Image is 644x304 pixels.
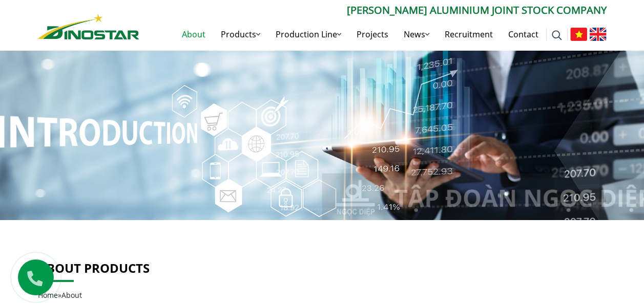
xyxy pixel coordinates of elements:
img: Tiếng Việt [570,28,587,41]
img: Nhôm Dinostar [38,14,139,39]
a: About [174,18,213,51]
a: Products [213,18,268,51]
a: Recruitment [437,18,501,51]
a: Contact [501,18,546,51]
img: search [552,30,562,40]
img: English [590,28,607,41]
a: Production Line [268,18,349,51]
p: [PERSON_NAME] Aluminium Joint Stock Company [139,3,607,18]
a: Projects [349,18,396,51]
a: About products [38,259,150,276]
a: News [396,18,437,51]
span: About [61,290,82,300]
